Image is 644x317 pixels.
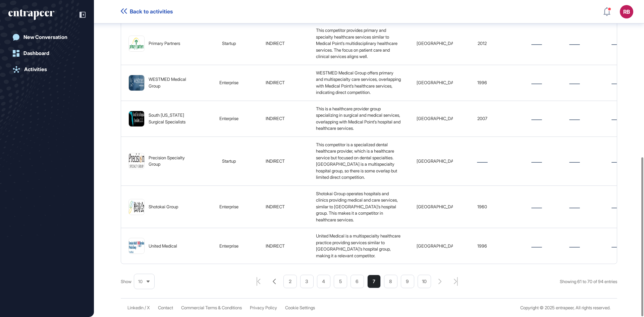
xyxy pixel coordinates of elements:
img: Shotokai Group-logo [129,199,144,215]
span: United Medical is a multispecialty healthcare practice providing services similar to [GEOGRAPHIC_... [316,233,401,258]
img: Precision Specialty Group-logo [129,153,144,169]
span: enterprise [219,116,238,121]
span: Back to activities [130,8,173,15]
img: Primary Partners-logo [129,36,144,51]
a: Commercial Terms & Conditions [181,305,242,310]
div: Precision Specialty Group [149,155,192,168]
div: entrapeer-logo [8,9,54,20]
span: enterprise [219,80,238,85]
div: Copyright © 2025 entrapeer, All rights reserved. [520,305,610,310]
span: / [145,305,146,310]
li: 2 [283,275,297,288]
div: search-pagination-next-button [438,279,442,284]
div: aiagent-pagination-first-page-button [257,277,261,286]
a: Privacy Policy [250,305,277,310]
div: Shotokai Group [149,204,178,210]
div: Primary Partners [149,40,180,47]
li: 7 [367,275,381,288]
span: 2012 [478,41,487,46]
span: 2007 [477,116,487,121]
li: 10 [418,275,431,288]
span: [GEOGRAPHIC_DATA] [417,80,460,85]
span: [GEOGRAPHIC_DATA] [417,158,460,164]
span: This competitor is a specialized dental healthcare provider, which is a healthcare service but fo... [316,142,398,180]
span: 1996 [477,80,487,85]
div: Activities [24,66,47,72]
div: WESTMED Medical Group [149,76,192,89]
span: [GEOGRAPHIC_DATA] [417,41,460,46]
img: United Medical-logo [129,238,144,254]
a: Dashboard [8,47,86,60]
span: enterprise [219,243,238,249]
span: Show [121,278,131,285]
span: [GEOGRAPHIC_DATA] [417,116,460,121]
a: New Conversation [8,31,86,44]
div: search-pagination-last-page-button [454,277,458,286]
span: Contact [158,305,173,310]
span: INDIRECT [266,41,285,46]
span: [GEOGRAPHIC_DATA] [417,243,460,249]
span: 10 [138,279,143,284]
span: INDIRECT [266,80,285,85]
span: INDIRECT [266,158,285,164]
span: INDIRECT [266,116,285,121]
li: 9 [401,275,414,288]
li: 8 [384,275,397,288]
a: Back to activities [121,8,173,15]
li: 6 [351,275,364,288]
a: Linkedin [127,305,144,310]
span: WESTMED Medical Group offers primary and multispecialty care services, overlapping with Medical P... [316,70,402,95]
span: [GEOGRAPHIC_DATA] [417,204,460,209]
li: 3 [300,275,314,288]
img: South Florida Surgical Specialists-logo [129,111,144,126]
img: WESTMED Medical Group-logo [129,75,144,91]
div: New Conversation [23,34,67,40]
span: This competitor provides primary and specialty healthcare services similar to Medical Point’s mul... [316,28,398,59]
span: startup [222,41,236,46]
div: Dashboard [23,50,49,56]
span: INDIRECT [266,204,285,209]
span: 1996 [477,243,487,249]
li: 4 [317,275,330,288]
span: This is a healthcare provider group specializing in surgical and medical services, overlapping wi... [316,106,401,131]
div: United Medical [149,243,177,250]
span: 1960 [477,204,487,209]
a: X [147,305,150,310]
div: Showing 61 to 70 of 94 entries [560,278,617,285]
span: enterprise [219,204,238,209]
span: Shotokai Group operates hospitals and clinics providing medical and care services, similar to [GE... [316,191,399,222]
div: South [US_STATE] Surgical Specialists [149,112,192,125]
li: 5 [334,275,347,288]
button: RB [620,5,633,18]
a: Cookie Settings [285,305,315,310]
span: INDIRECT [266,243,285,249]
span: startup [222,158,236,164]
div: pagination-prev-button [273,279,276,284]
a: Activities [8,63,86,76]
